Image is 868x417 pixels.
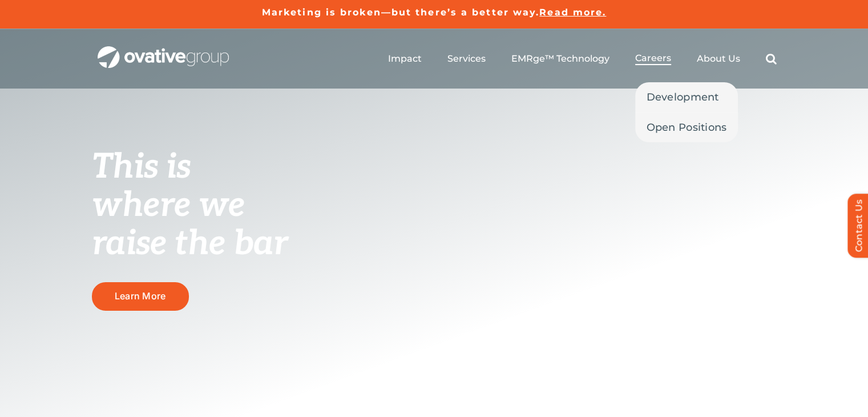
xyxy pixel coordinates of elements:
a: OG_Full_horizontal_WHT [98,45,229,56]
span: Open Positions [647,119,727,135]
a: Marketing is broken—but there’s a better way. [262,7,540,18]
a: EMRge™ Technology [511,53,609,65]
span: Careers [635,53,671,64]
a: Impact [388,53,422,65]
span: Learn More [115,291,165,302]
span: Development [647,89,719,105]
a: About Us [697,53,740,65]
nav: Menu [388,41,777,77]
a: Learn More [92,282,189,310]
a: Search [766,53,777,65]
span: where we raise the bar [92,185,288,264]
a: Development [635,82,738,112]
a: Open Positions [635,113,738,142]
a: Read more. [539,7,606,18]
span: This is [92,147,191,188]
a: Careers [635,53,671,65]
a: Services [447,53,486,65]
